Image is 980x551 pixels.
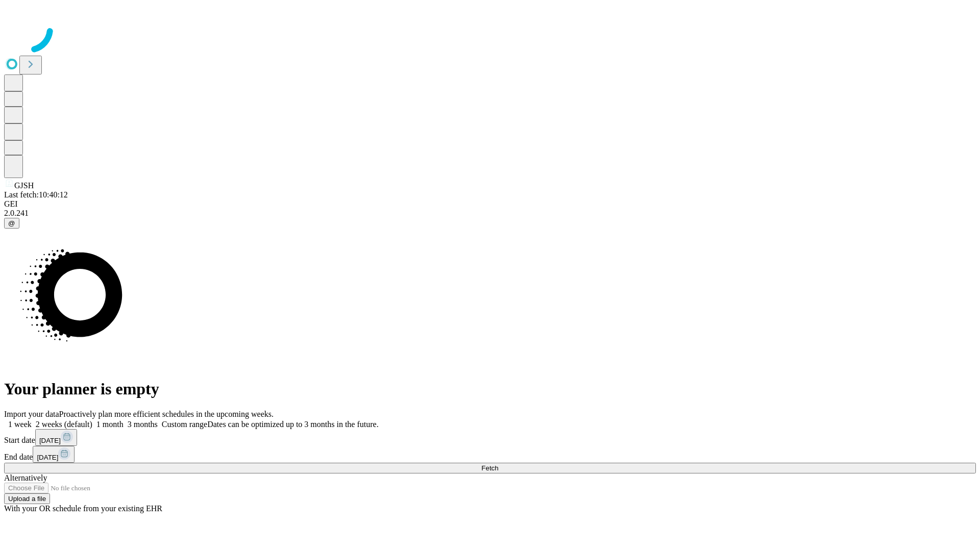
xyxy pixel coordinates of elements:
[4,380,976,398] h1: Your planner is empty
[8,219,15,227] span: @
[4,504,162,513] span: With your OR schedule from your existing EHR
[4,473,47,482] span: Alternatively
[8,420,32,429] span: 1 week
[207,420,378,429] span: Dates can be optimized up to 3 months in the future.
[128,420,158,429] span: 3 months
[4,429,976,446] div: Start date
[4,493,50,504] button: Upload a file
[162,420,207,429] span: Custom range
[4,190,68,199] span: Last fetch: 10:40:12
[4,218,19,229] button: @
[4,463,976,473] button: Fetch
[4,199,976,209] div: GEI
[33,446,75,463] button: [DATE]
[4,410,59,418] span: Import your data
[4,209,976,218] div: 2.0.241
[59,410,274,418] span: Proactively plan more efficient schedules in the upcoming weeks.
[14,181,34,190] span: GJSH
[39,437,61,444] span: [DATE]
[96,420,124,429] span: 1 month
[35,429,77,446] button: [DATE]
[481,464,498,472] span: Fetch
[37,454,58,461] span: [DATE]
[36,420,92,429] span: 2 weeks (default)
[4,446,976,463] div: End date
